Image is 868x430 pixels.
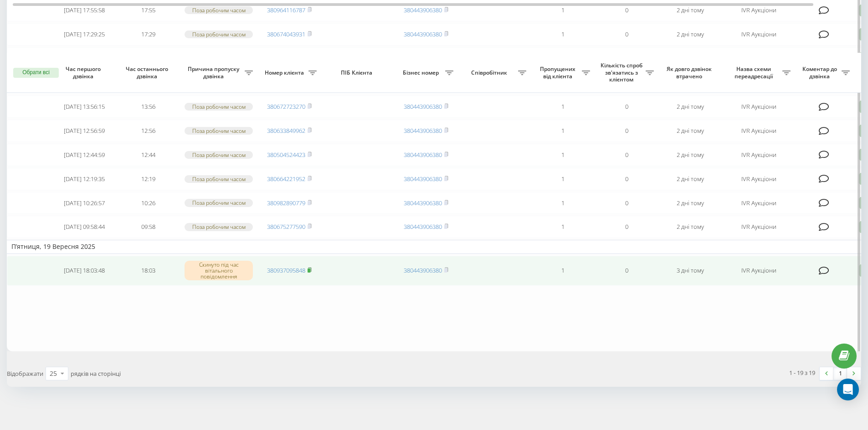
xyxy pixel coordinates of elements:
td: IVR Аукціони [722,96,795,118]
td: IVR Аукціони [722,192,795,214]
td: 12:19 [116,168,180,190]
td: 2 дні тому [658,216,722,238]
td: 12:56 [116,120,180,142]
td: [DATE] 12:56:59 [52,120,116,142]
a: 380664221952 [267,175,305,183]
td: IVR Аукціони [722,47,795,70]
td: 1 [531,96,595,118]
span: Пропущених від клієнта [535,66,582,80]
span: Коментар до дзвінка [800,66,842,80]
td: [DATE] 17:29:25 [52,23,116,46]
td: 1 [531,192,595,214]
td: 0 [595,216,658,238]
a: 380443906380 [404,102,442,111]
td: 2 дні тому [658,144,722,166]
button: Обрати всі [13,68,59,78]
span: рядків на сторінці [71,369,121,378]
span: Час першого дзвінка [60,66,109,80]
td: IVR Аукціони [722,144,795,166]
a: 380443906380 [404,151,442,159]
div: Поза робочим часом [185,199,253,207]
div: 1 - 19 з 19 [789,368,815,377]
td: 1 [531,256,595,286]
a: 380443906380 [404,126,442,135]
td: [DATE] 09:58:44 [52,216,116,238]
a: 380633849962 [267,126,305,135]
td: [DATE] 10:26:57 [52,192,116,214]
div: Поза робочим часом [185,30,253,38]
div: Скинуто під час вітального повідомлення [185,261,253,281]
div: Поза робочим часом [185,6,253,14]
a: 380672723270 [267,102,305,111]
td: 16:16 [116,47,180,70]
a: 380937095848 [267,266,305,274]
td: 0 [595,23,658,46]
span: Номер клієнта [262,69,308,76]
a: 380443906380 [404,30,442,38]
td: 1 [531,216,595,238]
div: 25 [50,369,57,378]
a: 380443906380 [404,175,442,183]
td: 2 дні тому [658,47,722,70]
div: Поза робочим часом [185,103,253,111]
td: 1 [531,144,595,166]
td: 2 дні тому [658,96,722,118]
td: IVR Аукціони [722,120,795,142]
td: 2 дні тому [658,23,722,46]
a: 380443906380 [404,223,442,231]
a: 380674043931 [267,30,305,38]
span: Назва схеми переадресації [727,66,782,80]
span: Як довго дзвінок втрачено [666,66,715,80]
a: 380675277590 [267,223,305,231]
td: [DATE] 18:03:48 [52,256,116,286]
td: 0 [595,256,658,286]
td: 0 [595,96,658,118]
td: 3 дні тому [658,256,722,286]
td: 10:26 [116,192,180,214]
td: [DATE] 16:16:22 [52,47,116,70]
div: Поза робочим часом [185,127,253,135]
td: IVR Аукціони [722,256,795,286]
td: 1 [531,168,595,190]
td: [DATE] 12:44:59 [52,144,116,166]
td: 0 [595,144,658,166]
a: 380443906380 [404,199,442,207]
td: [DATE] 13:56:15 [52,96,116,118]
span: Співробітник [462,69,518,76]
a: 380504524423 [267,151,305,159]
a: 380443906380 [404,266,442,274]
td: 18:03 [116,256,180,286]
a: 380443906380 [404,6,442,14]
td: IVR Аукціони [722,23,795,46]
td: 0 [595,47,658,70]
a: 380982890779 [267,199,305,207]
td: IVR Аукціони [722,216,795,238]
td: 2 дні тому [658,192,722,214]
div: Поза робочим часом [185,175,253,183]
div: Open Intercom Messenger [837,379,859,400]
td: 1 [531,23,595,46]
a: 380964116787 [267,6,305,14]
td: 12:44 [116,144,180,166]
td: 0 [595,120,658,142]
td: 1 [531,47,595,70]
td: 2 дні тому [658,168,722,190]
td: 0 [595,168,658,190]
span: Час останнього дзвінка [123,66,173,80]
td: IVR Аукціони [722,168,795,190]
span: ПІБ Клієнта [329,69,386,76]
td: 17:29 [116,23,180,46]
div: Поза робочим часом [185,223,253,231]
td: 13:56 [116,96,180,118]
span: Причина пропуску дзвінка [185,66,245,80]
td: 0 [595,192,658,214]
span: Кількість спроб зв'язатись з клієнтом [599,62,646,83]
div: Поза робочим часом [185,151,253,159]
span: Бізнес номер [399,69,445,76]
td: [DATE] 12:19:35 [52,168,116,190]
a: 1 [833,367,847,380]
td: 1 [531,120,595,142]
td: 09:58 [116,216,180,238]
span: Відображати [7,369,43,378]
td: 2 дні тому [658,120,722,142]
